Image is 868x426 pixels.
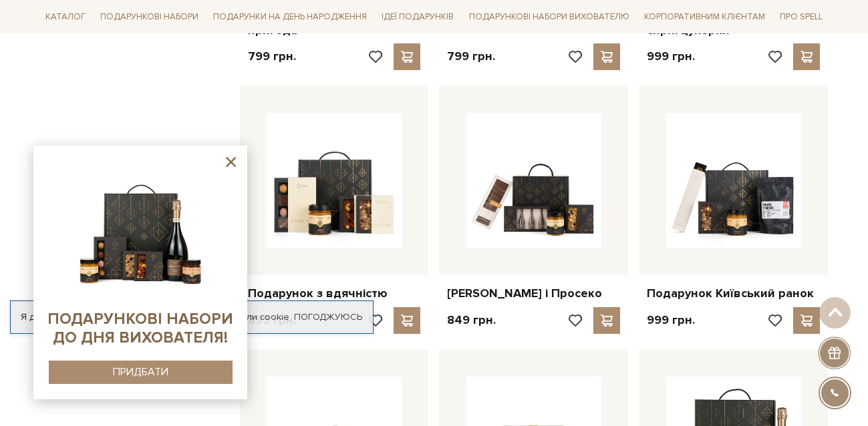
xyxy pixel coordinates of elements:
[294,311,362,323] a: Погоджуюсь
[647,49,695,64] p: 999 грн.
[95,7,204,27] a: Подарункові набори
[447,286,620,301] a: [PERSON_NAME] і Просеко
[248,49,296,64] p: 799 грн.
[647,286,820,301] a: Подарунок Київський ранок
[447,49,495,64] p: 799 грн.
[248,286,421,301] a: Подарунок з вдячністю
[40,7,91,27] a: Каталог
[647,312,695,328] p: 999 грн.
[208,7,372,27] a: Подарунки на День народження
[229,311,289,323] a: файли cookie
[464,5,635,28] a: Подарункові набори вихователю
[11,311,373,323] div: Я дозволяю [DOMAIN_NAME] використовувати
[639,5,770,28] a: Корпоративним клієнтам
[774,7,828,27] a: Про Spell
[447,312,496,328] p: 849 грн.
[376,7,459,27] a: Ідеї подарунків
